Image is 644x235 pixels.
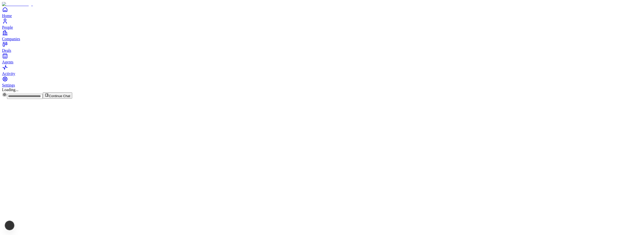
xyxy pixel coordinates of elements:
[2,60,13,64] span: Agents
[2,2,33,7] img: Item Brain Logo
[49,94,70,98] span: Continue Chat
[2,37,20,41] span: Companies
[2,71,15,76] span: Activity
[2,92,642,99] div: Continue Chat
[2,64,642,76] a: Activity
[2,14,12,18] span: Home
[2,30,642,41] a: Companies
[2,83,15,87] span: Settings
[2,48,11,53] span: Deals
[2,18,642,29] a: People
[2,7,642,18] a: Home
[43,92,72,99] button: Continue Chat
[2,53,642,64] a: Agents
[2,88,642,92] div: Loading...
[2,25,13,29] span: People
[2,41,642,53] a: Deals
[2,76,642,87] a: Settings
